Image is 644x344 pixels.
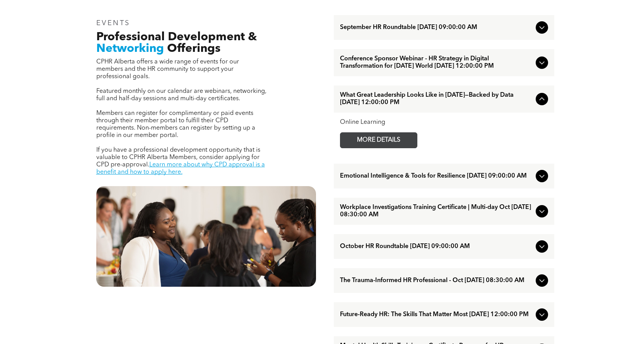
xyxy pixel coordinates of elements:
div: Online Learning [340,119,548,126]
span: CPHR Alberta offers a wide range of events for our members and the HR community to support your p... [96,59,239,80]
span: Professional Development & [96,31,257,43]
span: September HR Roundtable [DATE] 09:00:00 AM [340,24,533,31]
span: Future-Ready HR: The Skills That Matter Most [DATE] 12:00:00 PM [340,311,533,318]
span: Offerings [167,43,220,55]
span: Emotional Intelligence & Tools for Resilience [DATE] 09:00:00 AM [340,173,533,180]
a: MORE DETAILS [340,132,417,148]
span: If you have a professional development opportunity that is valuable to CPHR Alberta Members, cons... [96,147,260,168]
span: Members can register for complimentary or paid events through their member portal to fulfill thei... [96,110,255,139]
span: October HR Roundtable [DATE] 09:00:00 AM [340,243,533,250]
span: Featured monthly on our calendar are webinars, networking, full and half-day sessions and multi-d... [96,88,266,102]
span: Workplace Investigations Training Certificate | Multi-day Oct [DATE] 08:30:00 AM [340,204,533,219]
a: Learn more about why CPD approval is a benefit and how to apply here. [96,162,265,175]
span: EVENTS [96,20,131,27]
span: MORE DETAILS [348,133,409,148]
span: What Great Leadership Looks Like in [DATE]—Backed by Data [DATE] 12:00:00 PM [340,92,533,106]
span: Conference Sponsor Webinar - HR Strategy in Digital Transformation for [DATE] World [DATE] 12:00:... [340,55,533,70]
span: The Trauma-Informed HR Professional - Oct [DATE] 08:30:00 AM [340,277,533,284]
span: Networking [96,43,164,55]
